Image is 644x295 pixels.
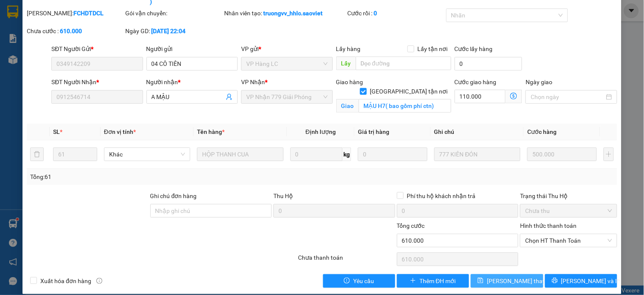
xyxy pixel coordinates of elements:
[359,99,451,113] input: Giao tận nơi
[126,26,222,36] div: Ngày GD:
[197,128,225,135] span: Tên hàng
[367,87,451,96] span: [GEOGRAPHIC_DATA] tận nơi
[37,276,95,286] span: Xuất hóa đơn hàng
[51,77,143,87] div: SĐT Người Nhận
[527,128,557,135] span: Cước hàng
[520,222,577,229] label: Hình thức thanh toán
[343,147,351,161] span: kg
[73,10,104,17] b: FCHDTDCL
[525,234,612,247] span: Chọn HT Thanh Toán
[414,44,451,54] span: Lấy tận nơi
[306,128,336,135] span: Định lượng
[150,193,197,199] label: Ghi chú đơn hàng
[374,10,377,17] b: 0
[336,79,363,85] span: Giao hàng
[397,274,469,288] button: plusThêm ĐH mới
[455,45,493,52] label: Cước lấy hàng
[51,44,143,54] div: SĐT Người Gửi
[356,57,451,70] input: Dọc đường
[455,79,497,85] label: Cước giao hàng
[348,9,444,18] div: Cước rồi :
[455,90,506,103] input: Cước giao hàng
[53,128,60,135] span: SL
[487,276,555,286] span: [PERSON_NAME] thay đổi
[525,204,612,217] span: Chưa thu
[545,274,617,288] button: printer[PERSON_NAME] và In
[30,172,249,182] div: Tổng: 61
[353,276,374,286] span: Yêu cầu
[104,128,136,135] span: Đơn vị tính
[510,93,517,99] span: dollar-circle
[263,10,323,17] b: truongvv_hhlc.saoviet
[27,26,124,36] div: Chưa cước :
[397,222,425,229] span: Tổng cước
[226,94,233,100] span: user-add
[126,9,222,18] div: Gói vận chuyển:
[434,147,520,161] input: Ghi Chú
[297,253,396,268] div: Chưa thanh toán
[241,79,265,85] span: VP Nhận
[241,44,332,54] div: VP gửi
[224,9,346,18] div: Nhân viên tạo:
[27,9,124,18] div: [PERSON_NAME]:
[336,45,361,52] span: Lấy hàng
[273,193,293,199] span: Thu Hộ
[344,278,350,284] span: exclamation-circle
[197,147,283,161] input: VD: Bàn, Ghế
[336,57,356,70] span: Lấy
[404,191,479,201] span: Phí thu hộ khách nhận trả
[520,191,617,201] div: Trạng thái Thu Hộ
[336,99,359,113] span: Giao
[60,28,82,34] b: 610.000
[604,147,614,161] button: plus
[527,147,597,161] input: 0
[146,44,238,54] div: Người gửi
[150,204,272,218] input: Ghi chú đơn hàng
[531,92,604,102] input: Ngày giao
[246,57,327,70] span: VP Hàng LC
[561,276,621,286] span: [PERSON_NAME] và In
[358,147,427,161] input: 0
[146,77,238,87] div: Người nhận
[246,91,327,103] span: VP Nhận 779 Giải Phóng
[410,278,416,284] span: plus
[323,274,395,288] button: exclamation-circleYêu cầu
[109,148,185,161] span: Khác
[455,57,523,71] input: Cước lấy hàng
[552,278,558,284] span: printer
[431,124,524,140] th: Ghi chú
[96,278,102,284] span: info-circle
[152,28,186,34] b: [DATE] 22:04
[478,278,484,284] span: save
[526,79,552,85] label: Ngày giao
[358,128,389,135] span: Giá trị hàng
[419,276,456,286] span: Thêm ĐH mới
[471,274,543,288] button: save[PERSON_NAME] thay đổi
[30,147,44,161] button: delete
